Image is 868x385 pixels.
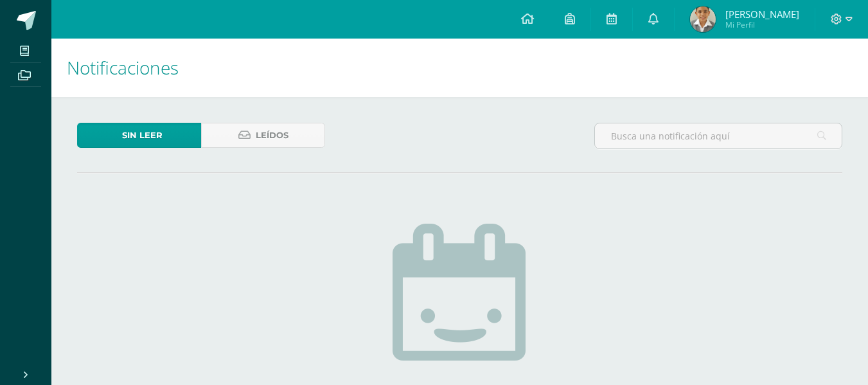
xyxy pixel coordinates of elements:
[201,123,325,148] a: Leídos
[725,19,799,30] span: Mi Perfil
[122,123,163,147] span: Sin leer
[595,123,842,148] input: Busca una notificación aquí
[725,8,799,21] span: [PERSON_NAME]
[256,123,288,147] span: Leídos
[690,6,716,32] img: d538c66a31d02162dc5cf2d8f75264eb.png
[77,123,201,148] a: Sin leer
[67,55,179,80] span: Notificaciones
